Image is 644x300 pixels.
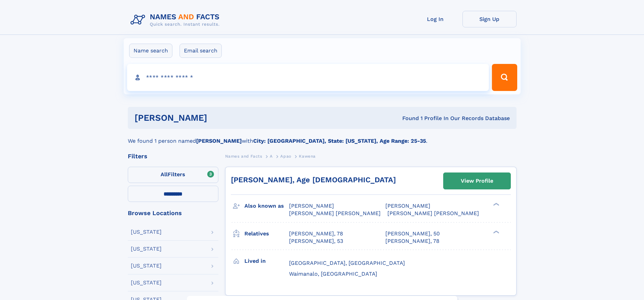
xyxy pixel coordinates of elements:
span: Kawena [299,154,316,159]
span: [PERSON_NAME] [PERSON_NAME] [387,210,479,216]
a: Log In [408,11,462,27]
a: [PERSON_NAME], 53 [289,237,343,245]
div: [US_STATE] [131,263,162,269]
span: [PERSON_NAME] [289,203,334,209]
div: ❯ [492,202,500,207]
div: We found 1 person named with . [128,129,517,145]
div: [US_STATE] [131,246,162,252]
div: View Profile [461,173,493,189]
span: [PERSON_NAME] [385,203,430,209]
span: Waimanalo, [GEOGRAPHIC_DATA] [289,271,377,277]
a: Sign Up [462,11,517,27]
label: Filters [128,167,218,183]
span: [PERSON_NAME] [PERSON_NAME] [289,210,381,216]
h3: Relatives [244,228,289,239]
h3: Lived in [244,255,289,267]
a: Apao [280,152,291,160]
a: [PERSON_NAME], 78 [289,230,343,237]
b: [PERSON_NAME] [196,138,242,144]
a: View Profile [444,173,510,189]
div: Found 1 Profile In Our Records Database [305,115,510,122]
span: All [161,171,168,178]
div: ❯ [492,230,500,234]
b: City: [GEOGRAPHIC_DATA], State: [US_STATE], Age Range: 25-35 [253,138,426,144]
img: Logo Names and Facts [128,11,225,29]
a: [PERSON_NAME], 78 [385,237,439,245]
div: Filters [128,153,218,159]
input: search input [127,64,489,91]
div: Browse Locations [128,210,218,216]
a: A [270,152,273,160]
span: A [270,154,273,159]
h3: Also known as [244,200,289,212]
label: Email search [180,44,222,58]
div: [US_STATE] [131,280,162,285]
div: [US_STATE] [131,229,162,235]
a: Names and Facts [225,152,262,160]
span: Apao [280,154,291,159]
button: Search Button [492,64,517,91]
a: [PERSON_NAME], 50 [385,230,440,237]
a: [PERSON_NAME], Age [DEMOGRAPHIC_DATA] [231,176,396,184]
h1: [PERSON_NAME] [135,114,305,122]
label: Name search [129,44,172,58]
span: [GEOGRAPHIC_DATA], [GEOGRAPHIC_DATA] [289,260,405,266]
